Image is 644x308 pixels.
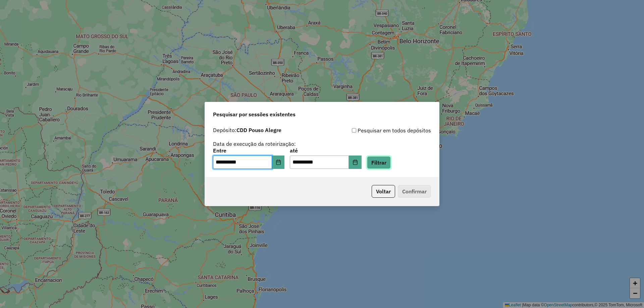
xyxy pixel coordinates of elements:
label: Entre [213,146,284,155]
span: Pesquisar por sessões existentes [213,110,296,118]
label: até [290,146,361,155]
div: Pesquisar em todos depósitos [322,126,431,134]
button: Filtrar [367,156,391,169]
label: Data de execução da roteirização: [213,140,296,148]
button: Choose Date [272,156,285,169]
label: Depósito: [213,126,281,134]
button: Choose Date [349,156,362,169]
strong: CDD Pouso Alegre [236,127,281,133]
button: Voltar [372,185,395,198]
